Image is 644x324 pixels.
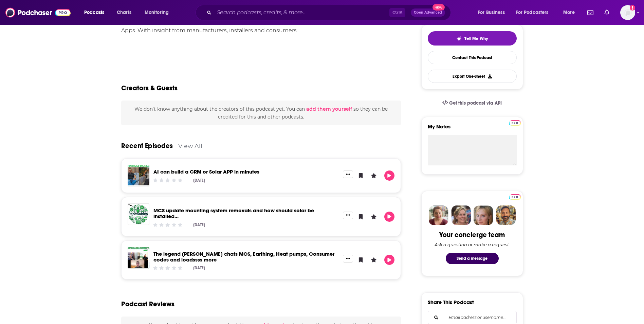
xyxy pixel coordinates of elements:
[620,5,635,20] img: User Profile
[429,205,448,225] img: Sydney Profile
[202,5,457,20] div: Search podcasts, credits, & more...
[428,51,517,64] a: Contact This Podcast
[512,7,558,18] button: open menu
[509,193,521,200] a: Pro website
[414,11,442,14] span: Open Advanced
[343,212,353,219] button: Show More Button
[121,84,178,92] h2: Creators & Guests
[478,8,505,17] span: For Business
[128,247,149,269] img: The legend Stuart Cato chats MCS, Earthing, Heat pumps, Consumer codes and loadssss more
[84,8,104,17] span: Podcasts
[474,205,493,225] img: Jules Profile
[343,255,353,262] button: Show More Button
[563,8,575,17] span: More
[434,311,511,324] input: Email address or username...
[153,168,259,175] a: AI can build a CRM or Solar APP in minutes
[451,205,471,225] img: Barbara Profile
[509,120,521,126] img: Podchaser Pro
[145,8,169,17] span: Monitoring
[178,142,202,149] a: View All
[437,95,508,111] a: Get this podcast via API
[369,170,379,181] button: Leave a Rating
[411,8,445,17] button: Open AdvancedNew
[79,7,113,18] button: open menu
[428,299,474,305] h3: Share This Podcast
[384,170,394,181] button: Play
[153,251,334,263] a: The legend Stuart Cato chats MCS, Earthing, Heat pumps, Consumer codes and loadssss more
[389,8,405,17] span: Ctrl K
[214,7,389,18] input: Search podcasts, credits, & more...
[112,7,135,18] a: Charts
[449,100,502,106] span: Get this podcast via API
[464,36,488,41] span: Tell Me Why
[121,300,174,308] h3: Podcast Reviews
[356,212,366,222] button: Bookmark Episode
[439,231,505,239] div: Your concierge team
[153,207,314,219] a: MCS update mounting system removals and how should solar be installed...
[428,123,517,135] label: My Notes
[428,31,517,46] button: tell me why sparkleTell Me Why
[456,36,462,41] img: tell me why sparkle
[509,194,521,200] img: Podchaser Pro
[620,5,635,20] button: Show profile menu
[516,8,549,17] span: For Podcasters
[152,266,183,271] div: Community Rating: 0 out of 5
[384,212,394,222] button: Play
[428,70,517,83] button: Export One-Sheet
[369,212,379,222] button: Leave a Rating
[356,255,366,265] button: Bookmark Episode
[343,170,353,178] button: Show More Button
[356,170,366,181] button: Bookmark Episode
[134,106,388,120] span: We don't know anything about the creators of this podcast yet . You can so they can be credited f...
[473,7,513,18] button: open menu
[496,205,516,225] img: Jon Profile
[193,178,205,183] div: [DATE]
[435,242,510,247] div: Ask a question or make a request.
[128,165,149,186] img: AI can build a CRM or Solar APP in minutes
[152,222,183,227] div: Community Rating: 0 out of 5
[433,4,445,11] span: New
[602,7,612,18] a: Show notifications dropdown
[306,106,352,112] button: add them yourself
[152,178,183,183] div: Community Rating: 0 out of 5
[384,255,394,265] button: Play
[140,7,178,18] button: open menu
[630,5,635,11] svg: Add a profile image
[446,253,499,264] button: Send a message
[620,5,635,20] span: Logged in as cfurneaux
[193,222,205,227] div: [DATE]
[585,7,596,18] a: Show notifications dropdown
[117,8,131,17] span: Charts
[509,119,521,126] a: Pro website
[558,7,583,18] button: open menu
[369,255,379,265] button: Leave a Rating
[121,142,173,150] a: Recent Episodes
[5,6,71,19] img: Podchaser - Follow, Share and Rate Podcasts
[193,266,205,270] div: [DATE]
[128,203,149,225] img: MCS update mounting system removals and how should solar be installed...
